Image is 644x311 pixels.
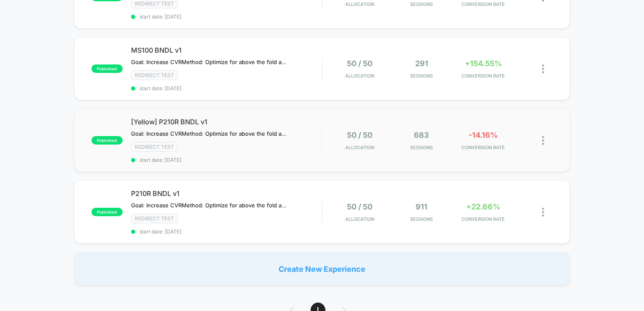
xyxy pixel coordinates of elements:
[154,82,174,102] button: Play, NEW DEMO 2025-VEED.mp4
[347,59,373,68] span: 50 / 50
[345,216,374,222] span: Allocation
[131,142,178,152] span: Redirect Test
[454,216,512,222] span: CONVERSION RATE
[393,216,451,222] span: Sessions
[466,202,500,211] span: +22.66%
[4,167,18,180] button: Play, NEW DEMO 2025-VEED.mp4
[465,59,502,68] span: +154.55%
[131,157,322,163] span: start date: [DATE]
[415,59,428,68] span: 291
[131,118,322,126] span: [Yellow] P210R BNDL v1
[91,136,123,145] span: published
[131,85,322,91] span: start date: [DATE]
[345,73,374,79] span: Allocation
[454,73,512,79] span: CONVERSION RATE
[131,46,322,54] span: MS100 BNDL v1
[345,1,374,7] span: Allocation
[131,228,322,235] span: start date: [DATE]
[393,1,451,7] span: Sessions
[131,13,322,20] span: start date: [DATE]
[414,131,429,139] span: 683
[469,131,498,139] span: -14.16%
[131,189,322,198] span: P210R BNDL v1
[268,170,293,178] input: Volume
[91,208,123,216] span: published
[542,64,544,73] img: close
[208,169,228,178] div: Current time
[6,155,324,164] input: Seek
[131,70,178,80] span: Redirect Test
[131,130,287,137] span: Goal: Increase CVRMethod: Optimize for above the fold actions. Reduces customer frictions and all...
[454,1,512,7] span: CONVERSION RATE
[542,208,544,217] img: close
[416,202,427,211] span: 911
[347,131,373,139] span: 50 / 50
[347,202,373,211] span: 50 / 50
[345,145,374,150] span: Allocation
[74,252,570,286] div: Create New Experience
[91,64,123,73] span: published
[131,59,287,65] span: Goal: Increase CVRMethod: Optimize for above the fold actions. Reduces customer frictions and all...
[393,73,451,79] span: Sessions
[131,214,178,223] span: Redirect Test
[131,202,287,209] span: Goal: Increase CVRMethod: Optimize for above the fold actions. Reduces customer frictions and all...
[393,145,451,150] span: Sessions
[229,169,251,178] div: Duration
[454,145,512,150] span: CONVERSION RATE
[542,136,544,145] img: close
